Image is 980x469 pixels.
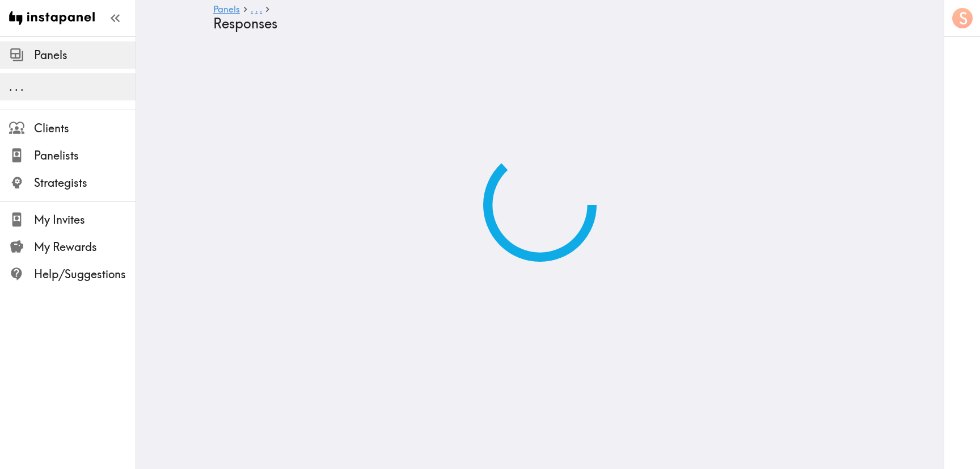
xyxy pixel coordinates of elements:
span: Panelists [34,148,136,164]
span: . [251,3,253,15]
span: Strategists [34,175,136,191]
button: S [951,7,974,30]
span: Help/Suggestions [34,266,136,282]
span: Panels [34,47,136,63]
span: My Rewards [34,239,136,255]
span: . [15,79,18,94]
span: Clients [34,120,136,136]
span: My Invites [34,212,136,228]
h4: Responses [213,15,857,32]
span: . [9,79,12,94]
a: ... [251,5,262,15]
a: Panels [213,5,240,15]
span: . [260,3,262,15]
span: . [20,79,24,94]
span: . [255,3,257,15]
span: S [959,9,968,28]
